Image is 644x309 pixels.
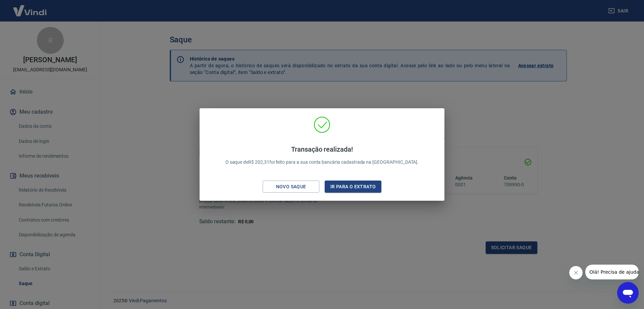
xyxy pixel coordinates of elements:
[225,145,419,153] h4: Transação realizada!
[263,181,319,193] button: Novo saque
[325,181,381,193] button: Ir para o extrato
[617,282,639,304] iframe: Botão para abrir a janela de mensagens
[225,145,419,166] p: O saque de R$ 202,31 foi feito para a sua conta bancária cadastrada na [GEOGRAPHIC_DATA].
[585,265,639,279] iframe: Mensagem da empresa
[569,266,583,279] iframe: Fechar mensagem
[268,183,314,191] div: Novo saque
[4,5,56,10] span: Olá! Precisa de ajuda?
